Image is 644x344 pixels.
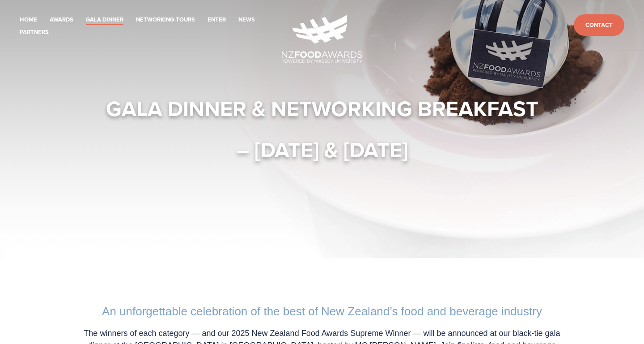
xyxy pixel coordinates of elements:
[136,15,195,25] a: Networking-Tours
[20,15,37,25] a: Home
[73,305,571,318] h2: An unforgettable celebration of the best of New Zealand’s food and beverage industry
[238,15,255,25] a: News
[50,15,73,25] a: Awards
[64,95,580,122] h1: Gala Dinner & Networking Breakfast
[86,15,123,25] a: Gala Dinner
[20,27,49,38] a: Partners
[208,15,226,25] a: Enter
[574,14,624,36] a: Contact
[64,136,580,163] h1: – [DATE] & [DATE]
